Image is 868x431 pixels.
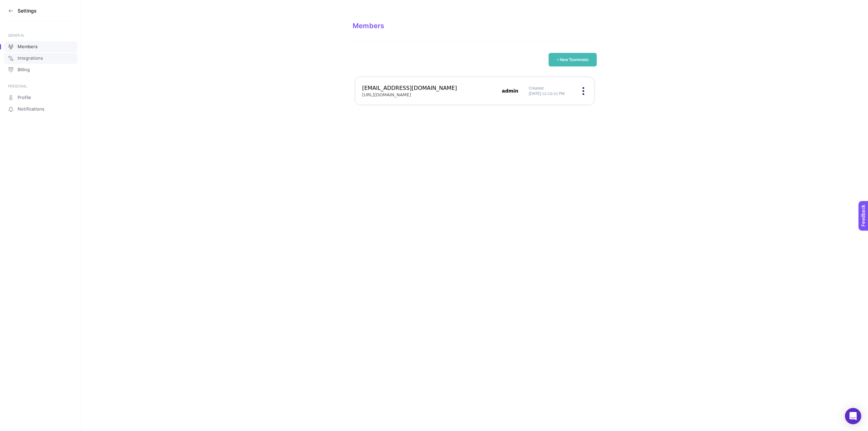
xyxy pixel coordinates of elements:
div: Open Intercom Messenger [845,408,861,424]
span: Notifications [18,106,44,112]
img: menu icon [583,87,584,95]
a: Integrations [4,53,77,64]
h3: [EMAIL_ADDRESS][DOMAIN_NAME] [362,84,498,92]
h3: Settings [18,8,37,14]
h5: [URL][DOMAIN_NAME] [362,92,411,98]
h5: admin [502,87,518,94]
span: Profile [18,95,31,100]
a: Notifications [4,104,77,115]
a: Billing [4,64,77,75]
span: Feedback [4,2,26,7]
div: PERSONAL [8,83,73,89]
div: GENERAL [8,33,73,38]
a: Members [4,41,77,52]
span: Integrations [18,56,43,61]
span: Members [18,44,38,50]
h5: [DATE] 12:10:31 PM [529,91,573,96]
h6: Created [529,85,573,91]
a: Profile [4,92,77,103]
button: + New Teammate [549,53,597,66]
span: Billing [18,67,30,73]
div: Members [353,22,597,30]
